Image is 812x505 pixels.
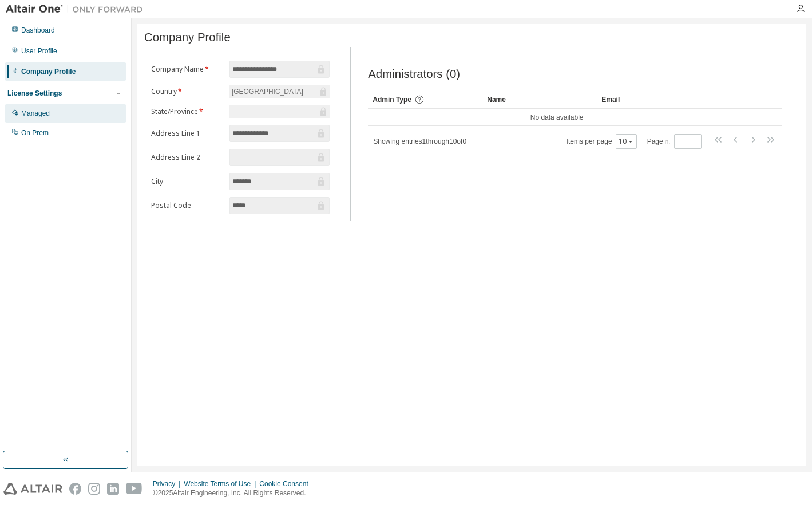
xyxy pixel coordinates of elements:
div: License Settings [7,89,62,98]
span: Administrators (0) [368,68,460,81]
label: Address Line 2 [151,153,223,162]
div: User Profile [21,46,57,56]
span: Company Profile [144,31,231,44]
img: instagram.svg [88,483,100,495]
div: Email [601,90,684,109]
label: City [151,177,223,186]
img: altair_logo.svg [3,483,62,495]
div: Privacy [153,479,184,488]
img: Altair One [6,3,149,15]
span: Items per page [567,134,637,149]
label: State/Province [151,107,223,116]
div: Website Terms of Use [184,479,259,488]
span: Showing entries 1 through 10 of 0 [373,137,466,145]
div: Cookie Consent [259,479,315,488]
label: Postal Code [151,201,223,210]
div: Dashboard [21,26,55,35]
img: linkedin.svg [107,483,119,495]
div: On Prem [21,128,49,137]
span: Page n. [647,134,702,149]
img: facebook.svg [69,483,81,495]
img: youtube.svg [126,483,142,495]
label: Company Name [151,65,223,74]
label: Country [151,87,223,96]
div: [GEOGRAPHIC_DATA] [229,85,330,98]
td: No data available [368,109,746,126]
span: Admin Type [373,96,411,104]
div: [GEOGRAPHIC_DATA] [230,85,305,98]
p: © 2025 Altair Engineering, Inc. All Rights Reserved. [153,488,315,498]
label: Address Line 1 [151,129,223,138]
div: Company Profile [21,67,76,76]
button: 10 [619,137,634,146]
div: Name [487,90,592,109]
div: Managed [21,109,50,118]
